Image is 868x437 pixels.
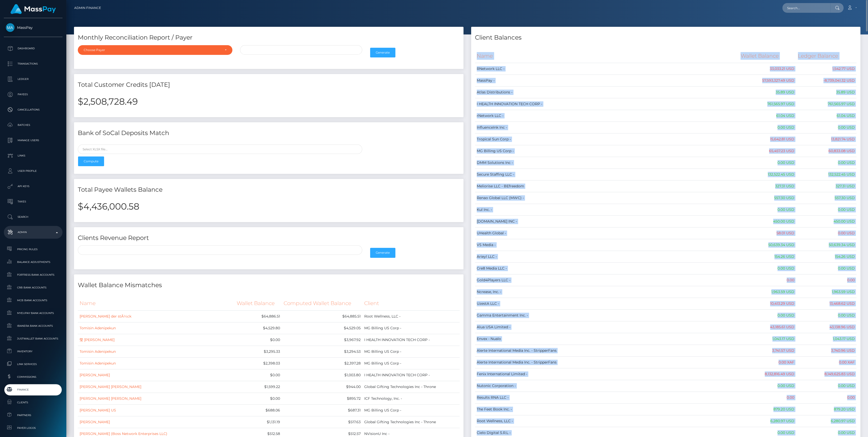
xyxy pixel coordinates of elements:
[739,321,796,333] td: 43,185.61 USD
[282,393,362,404] td: $895.72
[796,122,857,133] td: 0.00 USD
[6,91,60,98] p: Payees
[78,96,460,107] h2: $2,508,728.49
[796,415,857,427] td: 6,280.97 USD
[739,49,796,63] th: Wallet Balance
[78,281,460,290] h4: Wallet Balance Mismatches
[4,25,62,30] span: MassPay
[475,75,739,87] td: MassPay -
[796,98,857,110] td: 761,565.97 USD
[4,359,62,370] a: Link Services
[370,48,395,57] button: Generate
[475,216,739,227] td: [DOMAIN_NAME] INC -
[739,404,796,415] td: 879.20 USD
[370,248,395,258] button: Generate
[6,228,60,236] p: Admin
[739,157,796,169] td: 0.00 USD
[475,286,739,298] td: Ncrease, Inc. -
[739,239,796,251] td: 50,639.34 USD
[739,216,796,227] td: 450.00 USD
[80,349,116,354] a: Tomisin Adenipekun
[235,369,282,381] td: $0.00
[6,399,60,405] span: Clients
[475,345,739,357] td: Alerte International Media Inc. - StripperFans
[282,357,362,369] td: $2,397.28
[80,431,167,436] a: [PERSON_NAME] (Boss Network Enterprises LLC)
[362,310,460,322] td: Root Wellness, LLC -
[78,80,460,89] h4: Total Customer Credits [DATE]
[4,422,62,433] a: Payer Logos
[739,357,796,368] td: 0.00 XAF
[475,157,739,169] td: DMM Solutions Inc -
[78,129,460,138] h4: Bank of SoCal Deposits Match
[475,87,739,98] td: Atlas Distributions -
[6,425,60,431] span: Payer Logos
[80,361,116,366] a: Tomisin Adenipekun
[74,3,101,13] a: Admin Finance
[739,298,796,310] td: 10,413.29 USD
[4,165,62,177] a: User Profile
[6,348,60,354] span: Inventory
[739,286,796,298] td: 1,963.59 USD
[739,145,796,157] td: 65,457.23 USD
[362,357,460,369] td: MG Billing US Corp -
[362,381,460,393] td: Global Gifting Technologies Inc - Throne
[4,226,62,239] a: Admin
[80,420,110,424] a: [PERSON_NAME]
[796,345,857,357] td: 3,740.96 USD
[4,397,62,408] a: Clients
[6,310,60,316] span: MyEUPay Bank Accounts
[739,169,796,180] td: 132,522.45 USD
[796,333,857,345] td: 1,043.17 USD
[235,310,282,322] td: $64,886.51
[4,244,62,255] a: Pricing Rules
[6,412,60,418] span: Partners
[6,121,60,129] p: Batches
[739,98,796,110] td: 761,565.97 USD
[796,286,857,298] td: 1,963.59 USD
[475,98,739,110] td: I HEALTH INNOVATION TECH CORP -
[6,60,60,68] p: Transactions
[78,185,460,194] h4: Total Payee Wallets Balance
[6,285,60,290] span: CRB Bank Accounts
[739,204,796,216] td: 0.00 USD
[739,345,796,357] td: 3,741.57 USD
[80,337,115,342] a: 莹 [PERSON_NAME]
[282,369,362,381] td: $1,003.80
[4,371,62,382] a: Commissions
[796,49,857,63] th: Ledger Balance
[796,404,857,415] td: 879.20 USD
[796,392,857,404] td: 0.00
[235,393,282,404] td: $0.00
[362,296,460,310] th: Client
[475,298,739,310] td: UzestA LLC -
[362,393,460,404] td: ICF Technology, Inc. -
[78,45,232,55] button: Choose Payer
[6,23,15,32] img: MassPay
[6,374,60,380] span: Commissions
[739,392,796,404] td: 0.00
[796,357,857,368] td: 0.00 XAF
[796,63,857,75] td: 1,542.77 USD
[739,133,796,145] td: 15,642.81 USD
[235,416,282,428] td: $1,131.19
[362,416,460,428] td: Global Gifting Technologies Inc - Throne
[282,310,362,322] td: $64,885.51
[282,322,362,334] td: $4,529.05
[282,381,362,393] td: $944.00
[475,180,739,192] td: Meliorise LLC - BEfreedom
[475,122,739,133] td: InfluenceInk Inc -
[4,269,62,280] a: Fortress Bank Accounts
[235,381,282,393] td: $1,599.22
[6,259,60,265] span: Balance Adjustments
[6,297,60,303] span: MCB Bank Accounts
[475,239,739,251] td: VS Media -
[739,274,796,286] td: 0.00
[796,192,857,204] td: 557.30 USD
[796,310,857,321] td: 0.00 USD
[4,257,62,268] a: Balance Adjustments
[796,368,857,380] td: 8,149,625.83 USD
[80,384,141,389] a: [PERSON_NAME] [PERSON_NAME]
[4,119,62,131] a: Batches
[282,416,362,428] td: $517.63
